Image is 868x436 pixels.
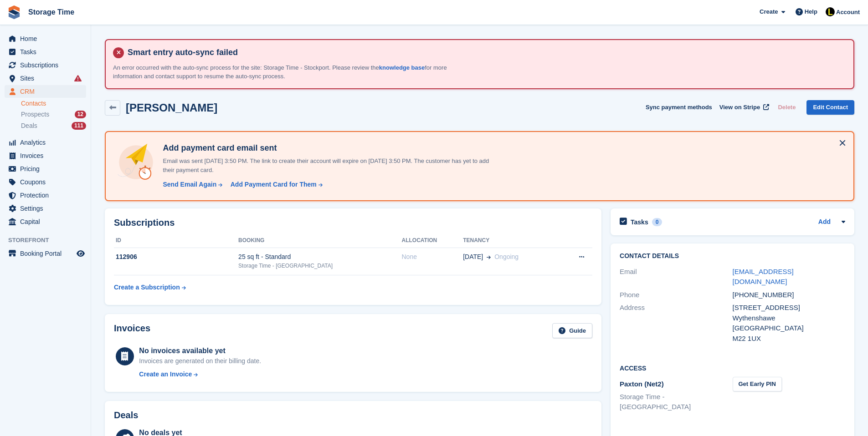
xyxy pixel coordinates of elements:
[20,72,75,85] span: Sites
[733,377,782,392] button: Get Early PIN
[716,100,771,115] a: View on Stripe
[631,218,648,226] h2: Tasks
[227,180,324,189] a: Add Payment Card for Them
[733,268,794,286] a: [EMAIL_ADDRESS][DOMAIN_NAME]
[620,253,845,260] h2: Contact Details
[463,252,483,262] span: [DATE]
[25,5,78,20] a: Storage Time
[20,32,75,45] span: Home
[117,143,155,182] img: add-payment-card-4dbda4983b697a7845d177d07a5d71e8a16f1ec00487972de202a45f1e8132f5.svg
[20,215,75,228] span: Capital
[114,279,186,296] a: Create a Subscription
[21,110,86,119] a: Prospects 12
[231,180,317,189] div: Add Payment Card for Them
[114,252,238,262] div: 112906
[114,410,138,421] h2: Deals
[379,64,425,71] a: knowledge base
[21,99,86,108] a: Contacts
[5,202,86,215] a: menu
[5,136,86,149] a: menu
[733,290,845,300] div: [PHONE_NUMBER]
[159,157,501,174] p: Email was sent [DATE] 3:50 PM. The link to create their account will expire on [DATE] 3:50 PM. Th...
[5,215,86,228] a: menu
[20,46,75,58] span: Tasks
[75,248,86,259] a: Preview store
[126,101,217,114] h2: [PERSON_NAME]
[646,100,712,115] button: Sync payment methods
[774,100,799,115] button: Delete
[114,283,180,292] div: Create a Subscription
[5,247,86,260] a: menu
[818,217,831,228] a: Add
[72,122,86,130] div: 111
[620,290,732,300] div: Phone
[20,247,75,260] span: Booking Portal
[20,202,75,215] span: Settings
[620,363,845,372] h2: Access
[238,252,401,262] div: 25 sq ft - Standard
[20,59,75,71] span: Subscriptions
[5,176,86,188] a: menu
[20,162,75,175] span: Pricing
[5,149,86,162] a: menu
[733,323,845,334] div: [GEOGRAPHIC_DATA]
[5,59,86,71] a: menu
[20,189,75,202] span: Protection
[5,85,86,98] a: menu
[20,85,75,98] span: CRM
[733,303,845,313] div: [STREET_ADDRESS]
[401,252,463,262] div: None
[139,370,261,379] a: Create an Invoice
[620,392,732,412] li: Storage Time - [GEOGRAPHIC_DATA]
[139,370,192,379] div: Create an Invoice
[163,180,216,189] div: Send Email Again
[238,233,401,248] th: Booking
[113,63,455,81] p: An error occurred with the auto-sync process for the site: Storage Time - Stockport. Please revie...
[733,334,845,344] div: M22 1UX
[21,110,49,119] span: Prospects
[5,46,86,58] a: menu
[760,7,778,16] span: Create
[5,162,86,175] a: menu
[805,7,817,16] span: Help
[20,176,75,188] span: Coupons
[21,122,37,130] span: Deals
[494,253,519,260] span: Ongoing
[552,323,592,338] a: Guide
[733,313,845,324] div: Wythenshawe
[620,303,732,344] div: Address
[114,323,150,338] h2: Invoices
[401,233,463,248] th: Allocation
[8,236,91,245] span: Storefront
[806,100,854,115] a: Edit Contact
[652,218,663,226] div: 0
[620,267,732,287] div: Email
[5,32,86,45] a: menu
[74,75,82,82] i: Smart entry sync failures have occurred
[5,72,86,85] a: menu
[159,143,501,153] h4: Add payment card email sent
[114,218,592,228] h2: Subscriptions
[719,103,760,112] span: View on Stripe
[21,121,86,131] a: Deals 111
[5,189,86,202] a: menu
[139,345,261,356] div: No invoices available yet
[836,8,860,17] span: Account
[124,47,846,58] h4: Smart entry auto-sync failed
[620,380,664,388] span: Paxton (Net2)
[139,356,261,366] div: Invoices are generated on their billing date.
[20,136,75,149] span: Analytics
[463,233,559,248] th: Tenancy
[75,111,86,118] div: 12
[7,5,21,19] img: stora-icon-8386f47178a22dfd0bd8f6a31ec36ba5ce8667c1dd55bd0f319d3a0aa187defe.svg
[20,149,75,162] span: Invoices
[826,7,835,16] img: Laaibah Sarwar
[114,233,238,248] th: ID
[238,262,401,270] div: Storage Time - [GEOGRAPHIC_DATA]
